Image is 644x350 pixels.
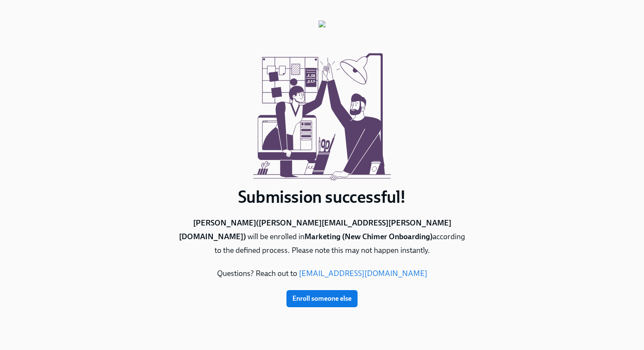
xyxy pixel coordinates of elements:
[176,267,468,281] p: Questions? Reach out to
[249,41,395,187] img: submission-successful.svg
[286,290,358,307] button: Enroll someone else
[304,232,432,241] b: Marketing (New Chimer Onboarding)
[292,294,352,303] span: Enroll someone else
[179,218,451,241] b: [PERSON_NAME] ( [PERSON_NAME][EMAIL_ADDRESS][PERSON_NAME][DOMAIN_NAME] )
[176,217,468,258] p: will be enrolled in according to the defined process. Please note this may not happen instantly.
[176,187,468,207] h1: Submission successful!
[299,269,427,278] a: [EMAIL_ADDRESS][DOMAIN_NAME]
[319,21,325,41] img: org-logos%2FpRsMF49YJ.png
